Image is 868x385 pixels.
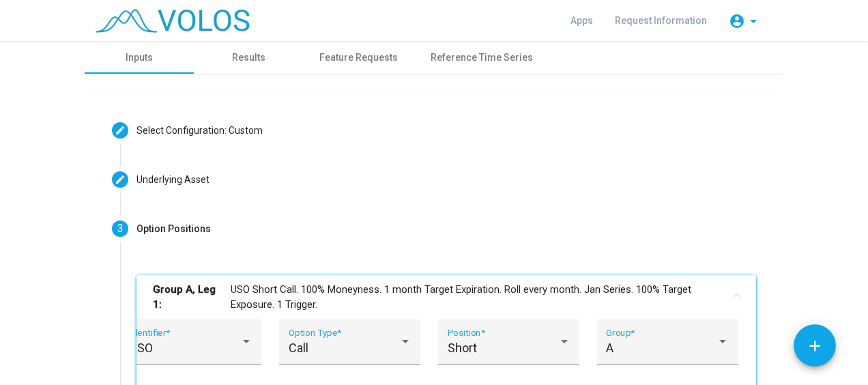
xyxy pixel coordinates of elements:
div: Reference Time Series [431,51,533,65]
div: Underlying Asset [136,173,209,187]
mat-icon: account_circle [729,13,745,29]
mat-icon: create [115,174,126,185]
div: Option Positions [136,222,211,236]
div: Inputs [126,51,153,65]
span: Short [448,341,477,355]
div: Select Configuration: Custom [136,124,263,138]
b: Group A, Leg 1: [153,282,220,313]
a: Apps [560,8,604,33]
mat-icon: info [756,341,772,358]
div: Feature Requests [319,51,398,65]
span: Request Information [615,15,707,26]
button: Add icon [794,324,836,367]
span: Call [289,341,308,355]
span: Apps [570,15,593,26]
mat-expansion-panel-header: Group A, Leg 1:USO Short Call. 100% Moneyness. 1 month Target Expiration. Roll every month. Jan S... [136,275,756,319]
mat-icon: create [115,125,126,136]
mat-panel-title: USO Short Call. 100% Moneyness. 1 month Target Expiration. Roll every month. Jan Series. 100% Tar... [153,282,723,313]
span: A [606,341,613,355]
span: USO [130,341,153,355]
mat-icon: add [806,337,824,355]
mat-icon: arrow_drop_down [745,13,762,29]
span: 3 [117,222,124,235]
div: Results [232,51,265,65]
a: Request Information [604,8,718,33]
